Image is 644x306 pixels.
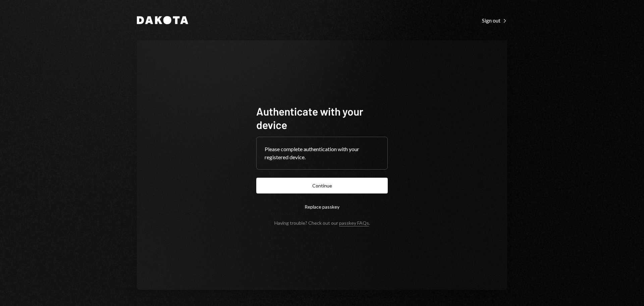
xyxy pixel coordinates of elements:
[482,16,507,24] a: Sign out
[339,220,369,226] a: passkey FAQs
[256,199,388,215] button: Replace passkey
[482,17,507,24] div: Sign out
[256,178,388,193] button: Continue
[256,104,388,131] h1: Authenticate with your device
[265,145,379,161] div: Please complete authentication with your registered device.
[274,220,370,226] div: Having trouble? Check out our .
